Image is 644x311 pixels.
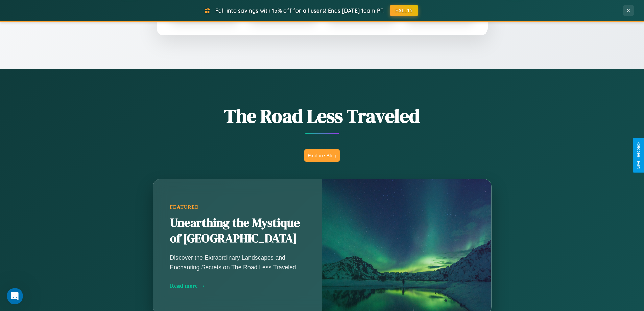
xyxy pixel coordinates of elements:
div: Featured [170,204,305,210]
span: Fall into savings with 15% off for all users! Ends [DATE] 10am PT. [215,7,385,14]
iframe: Intercom live chat [7,288,23,304]
button: FALL15 [390,5,418,16]
p: Discover the Extraordinary Landscapes and Enchanting Secrets on The Road Less Traveled. [170,253,305,272]
h2: Unearthing the Mystique of [GEOGRAPHIC_DATA] [170,215,305,246]
div: Read more → [170,282,305,289]
button: Explore Blog [304,149,340,162]
h1: The Road Less Traveled [119,103,525,129]
div: Give Feedback [636,142,641,169]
